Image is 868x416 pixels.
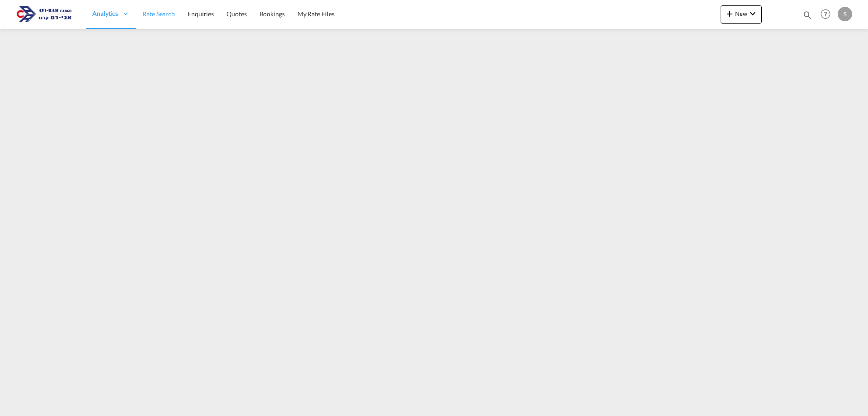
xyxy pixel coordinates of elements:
[259,10,285,18] span: Bookings
[802,10,812,24] div: icon-magnify
[747,8,758,19] md-icon: icon-chevron-down
[818,6,833,22] span: Help
[188,10,214,18] span: Enquiries
[724,10,758,17] span: New
[226,10,246,18] span: Quotes
[724,8,735,19] md-icon: icon-plus 400-fg
[802,10,812,20] md-icon: icon-magnify
[818,6,838,23] div: Help
[14,4,75,24] img: 166978e0a5f911edb4280f3c7a976193.png
[838,7,852,21] div: S
[721,5,762,24] button: icon-plus 400-fgNewicon-chevron-down
[142,10,175,18] span: Rate Search
[92,9,118,18] span: Analytics
[297,10,335,18] span: My Rate Files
